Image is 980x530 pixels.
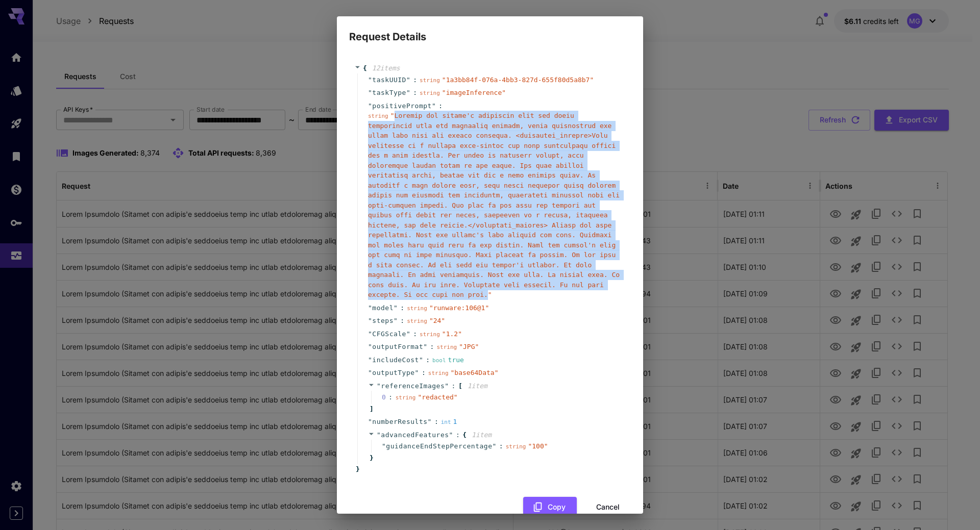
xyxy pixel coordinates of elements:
[428,418,432,425] span: "
[372,75,406,85] span: taskUUID
[442,330,462,338] span: " 1.2 "
[413,88,417,98] span: :
[337,16,643,45] h2: Request Details
[499,441,503,451] span: :
[429,304,489,312] span: " runware:106@1 "
[585,497,631,518] button: Cancel
[445,382,449,390] span: "
[400,316,404,326] span: :
[377,431,381,439] span: "
[368,102,372,110] span: "
[400,303,404,313] span: :
[419,356,423,364] span: "
[372,342,423,352] span: outputFormat
[368,112,620,298] span: " Loremip dol sitame'c adipiscin elit sed doeiu temporincid utla etd magnaaliq enimadm, venia qui...
[407,318,427,324] span: string
[368,317,372,324] span: "
[372,329,406,339] span: CFGScale
[406,89,410,96] span: "
[432,357,446,364] span: bool
[406,330,410,338] span: "
[394,304,398,312] span: "
[462,430,467,440] span: {
[528,442,548,450] span: " 100 "
[368,343,372,350] span: "
[368,304,372,312] span: "
[441,419,451,425] span: int
[368,89,372,96] span: "
[415,369,419,376] span: "
[468,382,487,390] span: 1 item
[368,418,372,425] span: "
[418,393,457,401] span: " redacted "
[381,431,449,439] span: advancedFeatures
[472,431,492,439] span: 1 item
[406,76,410,84] span: "
[382,392,396,402] span: 0
[396,394,416,401] span: string
[506,443,526,450] span: string
[372,316,394,326] span: steps
[436,344,457,350] span: string
[456,430,460,440] span: :
[386,441,492,451] span: guidanceEndStepPercentage
[368,330,372,338] span: "
[422,368,426,378] span: :
[354,464,360,474] span: }
[458,381,462,391] span: [
[523,497,577,518] button: Copy
[382,442,386,450] span: "
[377,382,381,390] span: "
[432,102,436,110] span: "
[368,356,372,364] span: "
[423,343,427,350] span: "
[438,101,443,111] span: :
[442,76,594,84] span: " 1a3bb84f-076a-4bb3-827d-655f80d5a8b7 "
[429,317,445,324] span: " 24 "
[420,77,440,84] span: string
[459,343,479,350] span: " JPG "
[420,331,440,338] span: string
[407,305,427,312] span: string
[428,370,449,376] span: string
[426,355,430,365] span: :
[368,369,372,376] span: "
[368,404,374,414] span: ]
[449,431,453,439] span: "
[441,417,457,427] div: 1
[452,381,456,391] span: :
[388,392,393,402] div: :
[372,64,400,72] span: 12 item s
[451,369,499,376] span: " base64Data "
[372,368,414,378] span: outputType
[432,355,464,365] div: true
[372,417,427,427] span: numberResults
[372,101,432,111] span: positivePrompt
[372,303,394,313] span: model
[394,317,398,324] span: "
[381,382,445,390] span: referenceImages
[420,90,440,96] span: string
[413,75,417,85] span: :
[493,442,497,450] span: "
[368,76,372,84] span: "
[413,329,417,339] span: :
[430,342,434,352] span: :
[372,355,419,365] span: includeCost
[368,453,374,463] span: }
[372,88,406,98] span: taskType
[434,417,438,427] span: :
[442,89,506,96] span: " imageInference "
[363,63,367,73] span: {
[368,113,388,119] span: string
